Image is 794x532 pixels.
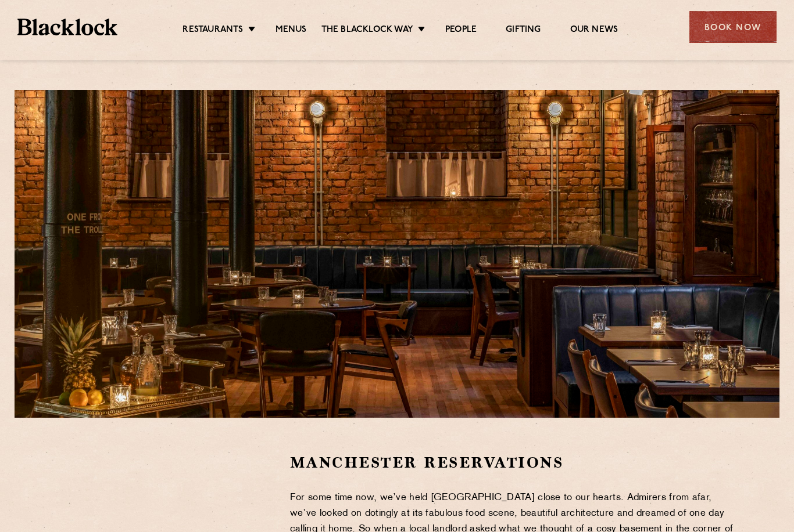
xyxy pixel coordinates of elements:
a: Gifting [506,24,541,36]
img: BL_Textured_Logo-footer-cropped.svg [17,19,117,35]
a: Menus [276,24,307,36]
a: Our News [570,24,618,36]
h2: Manchester Reservations [290,453,736,473]
a: The Blacklock Way [321,24,413,36]
a: People [445,24,477,36]
div: Book Now [689,11,777,43]
a: Restaurants [183,24,243,36]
